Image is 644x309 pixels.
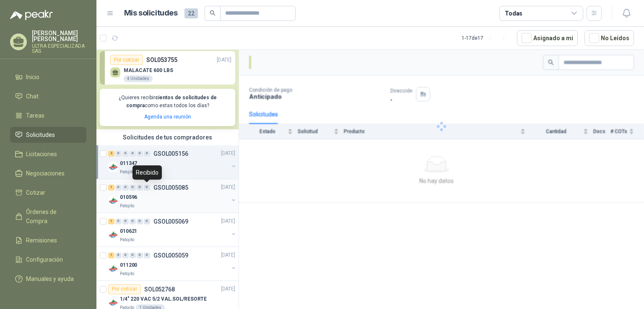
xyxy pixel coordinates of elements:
[120,270,134,277] p: Patojito
[210,10,216,16] span: search
[144,252,150,258] div: 0
[108,264,118,274] img: Company Logo
[120,227,137,235] p: 010621
[108,250,237,277] a: 1 0 0 0 0 0 GSOL005059[DATE] Company Logo011200Patojito
[144,219,150,224] div: 0
[110,55,143,65] div: Por cotizar
[144,286,175,292] p: SOL052768
[505,9,522,18] div: Todas
[221,285,235,293] p: [DATE]
[32,30,86,42] p: [PERSON_NAME] [PERSON_NAME]
[26,274,74,283] span: Manuales y ayuda
[108,196,118,206] img: Company Logo
[221,251,235,259] p: [DATE]
[10,271,86,287] a: Manuales y ayuda
[10,108,86,124] a: Tareas
[26,188,45,197] span: Cotizar
[26,169,65,178] span: Negociaciones
[10,252,86,268] a: Configuración
[10,232,86,248] a: Remisiones
[10,146,86,162] a: Licitaciones
[137,219,143,224] div: 0
[115,252,122,258] div: 0
[96,129,239,145] div: Solicitudes de tus compradores
[146,55,177,64] p: SOL053755
[108,185,114,191] div: 1
[105,94,230,110] p: ¿Quieres recibir como estas todos los días?
[120,295,207,303] p: 1/4" 220 VAC 5/2 VAL.SOL/RESORTE
[137,252,143,258] div: 0
[120,237,134,243] p: Patojito
[144,151,150,157] div: 0
[126,95,217,108] b: cientos de solicitudes de compra
[153,151,188,157] p: GSOL005156
[26,130,55,139] span: Solicitudes
[184,8,198,18] span: 22
[221,183,235,191] p: [DATE]
[26,111,44,120] span: Tareas
[221,217,235,225] p: [DATE]
[137,185,143,191] div: 0
[221,149,235,157] p: [DATE]
[26,236,57,245] span: Remisiones
[108,216,237,243] a: 1 0 0 0 0 0 GSOL005069[DATE] Company Logo010621Patojito
[153,219,188,224] p: GSOL005069
[108,230,118,240] img: Company Logo
[120,160,137,167] p: 011347
[115,185,122,191] div: 0
[10,69,86,85] a: Inicio
[108,149,237,175] a: 2 0 0 0 0 0 GSOL005156[DATE] Company Logo011347Patojito
[130,252,136,258] div: 0
[10,10,53,20] img: Logo peakr
[217,56,231,64] p: [DATE]
[115,151,122,157] div: 0
[108,252,114,258] div: 1
[108,162,118,172] img: Company Logo
[10,88,86,104] a: Chat
[120,169,134,175] p: Patojito
[108,183,237,209] a: 1 0 0 0 0 0 GSOL005085[DATE] Company Logo010596Patojito
[120,261,137,269] p: 011200
[26,207,78,226] span: Órdenes de Compra
[124,7,178,19] h1: Mis solicitudes
[120,193,137,201] p: 010596
[124,75,153,82] div: 4 Unidades
[122,185,129,191] div: 0
[144,185,150,191] div: 0
[124,67,173,73] p: MALACATE 600 LBS
[130,151,136,157] div: 0
[26,72,39,82] span: Inicio
[584,30,634,46] button: No Leídos
[10,204,86,229] a: Órdenes de Compra
[130,185,136,191] div: 0
[122,219,129,224] div: 0
[10,165,86,181] a: Negociaciones
[26,255,63,264] span: Configuración
[10,185,86,201] a: Cotizar
[32,44,86,54] p: ULTRA ESPECIALIZADA SAS
[120,203,134,209] p: Patojito
[108,298,118,308] img: Company Logo
[462,31,510,45] div: 1 - 17 de 17
[26,92,39,101] span: Chat
[108,151,114,157] div: 2
[122,252,129,258] div: 0
[100,51,235,85] a: Por cotizarSOL053755[DATE] MALACATE 600 LBS4 Unidades
[517,30,578,46] button: Asignado a mi
[130,219,136,224] div: 0
[153,185,188,191] p: GSOL005085
[10,127,86,143] a: Solicitudes
[153,252,188,258] p: GSOL005059
[115,219,122,224] div: 0
[144,114,191,120] a: Agenda una reunión
[132,165,162,180] div: Recibido
[108,219,114,224] div: 1
[122,151,129,157] div: 0
[137,151,143,157] div: 0
[26,149,57,159] span: Licitaciones
[108,284,141,294] div: Por cotizar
